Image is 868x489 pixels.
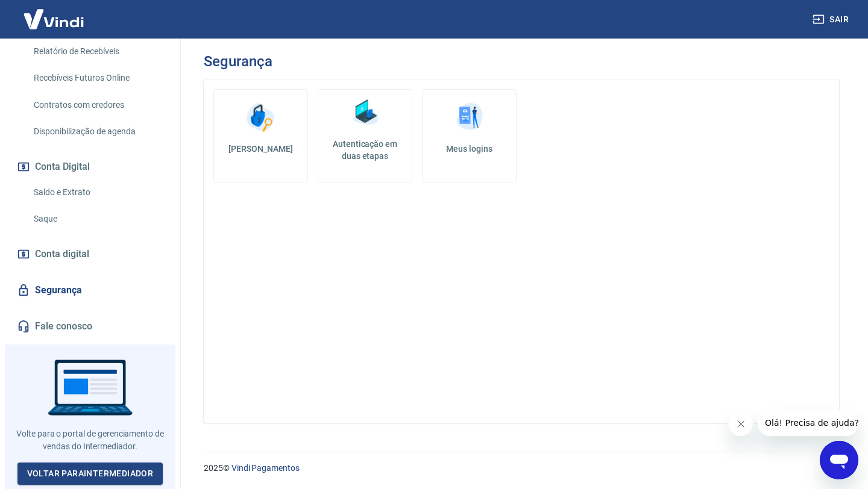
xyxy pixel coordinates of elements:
[810,8,854,31] button: Sair
[14,313,166,340] a: Fale conosco
[29,93,166,117] a: Contratos com credores
[820,441,858,479] iframe: Botão para abrir a janela de mensagens
[29,207,166,231] a: Saque
[323,138,407,162] h5: Autenticação em duas etapas
[14,154,166,180] button: Conta Digital
[347,95,383,131] img: Autenticação em duas etapas
[29,39,166,64] a: Relatório de Recebíveis
[422,89,517,182] a: Meus logins
[451,99,488,135] img: Meus logins
[204,53,272,70] h3: Segurança
[318,89,412,182] a: Autenticação em duas etapas
[29,180,166,205] a: Saldo e Extrato
[29,119,166,144] a: Disponibilização de agenda
[213,89,308,182] a: [PERSON_NAME]
[432,143,506,155] h5: Meus logins
[204,462,839,475] p: 2025 ©
[17,463,163,485] a: Voltar paraIntermediador
[7,8,101,18] span: Olá! Precisa de ajuda?
[14,1,93,37] img: Vindi
[29,66,166,90] a: Recebíveis Futuros Online
[224,143,298,155] h5: [PERSON_NAME]
[231,463,300,473] a: Vindi Pagamentos
[35,246,89,263] span: Conta digital
[243,99,279,135] img: Alterar senha
[14,241,166,267] a: Conta digital
[729,412,753,436] iframe: Fechar mensagem
[758,410,858,436] iframe: Mensagem da empresa
[14,277,166,304] a: Segurança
